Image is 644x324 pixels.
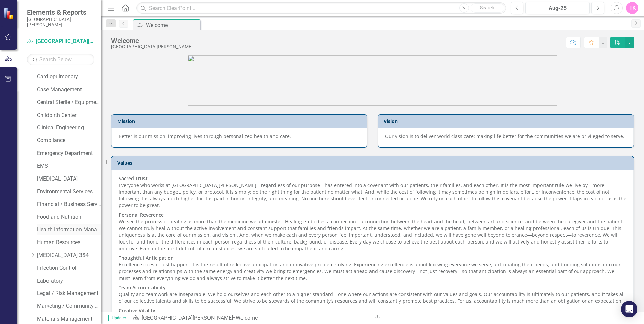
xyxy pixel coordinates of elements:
[528,4,587,12] div: Aug-25
[117,119,364,124] h3: Mission
[37,73,101,81] a: Cardiopulmonary
[132,314,367,322] div: »
[384,119,630,124] h3: Vision
[188,55,557,106] img: SJRMC%20new%20logo%203.jpg
[119,212,164,218] strong: Personal Reverence
[37,277,101,285] a: Laboratory
[119,210,626,253] p: We see the process of healing as more than the medicine we administer. Healing embodies a connect...
[136,2,506,14] input: Search ClearPoint...
[119,175,148,182] strong: Sacred Trust
[119,284,166,291] strong: Team Accountability
[37,99,101,106] a: Central Sterile / Equipment Distribution
[27,38,94,45] a: [GEOGRAPHIC_DATA][PERSON_NAME]
[37,137,101,144] a: Compliance
[27,8,94,17] span: Elements & Reports
[37,290,101,297] a: Legal / Risk Management
[37,111,101,119] a: Childbirth Center
[525,2,590,14] button: Aug-25
[3,7,15,20] img: ClearPoint Strategy
[146,21,199,29] div: Welcome
[119,253,626,283] p: Excellence doesn't just happen. It is the result of reflective anticipation and innovative proble...
[37,302,101,310] a: Marketing / Community Services
[37,252,101,259] a: [MEDICAL_DATA] 3&4
[236,315,258,321] div: Welcome
[142,315,233,321] a: [GEOGRAPHIC_DATA][PERSON_NAME]
[37,226,101,234] a: Health Information Management
[37,201,101,208] a: Financial / Business Services
[119,283,626,306] p: Quality and teamwork are inseparable. We hold ourselves and each other to a higher standard—one w...
[27,17,94,28] small: [GEOGRAPHIC_DATA][PERSON_NAME]
[27,54,94,65] input: Search Below...
[119,307,155,314] strong: Creative Vitality
[37,264,101,272] a: Infection Control
[626,2,638,14] button: TK
[119,255,174,261] strong: Thoughtful Anticipation
[37,162,101,170] a: EMS
[37,150,101,157] a: Emergency Department
[117,160,630,165] h3: Values
[111,44,193,50] div: [GEOGRAPHIC_DATA][PERSON_NAME]
[37,213,101,221] a: Food and Nutrition
[108,315,129,321] span: Updater
[621,301,637,317] div: Open Intercom Messenger
[37,175,101,183] a: [MEDICAL_DATA]
[385,133,626,140] p: Our vision is to deliver world class care; making life better for the communities we are privileg...
[37,86,101,94] a: Case Management
[480,5,494,10] span: Search
[119,175,626,210] p: Everyone who works at [GEOGRAPHIC_DATA][PERSON_NAME]—regardless of our purpose—has entered into a...
[37,315,101,323] a: Materials Management
[471,3,504,13] button: Search
[37,188,101,196] a: Environmental Services
[37,239,101,247] a: Human Resources
[37,124,101,132] a: Clinical Engineering
[111,37,193,44] div: Welcome
[119,133,360,140] p: Better is our mission, improving lives through personalized health and care.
